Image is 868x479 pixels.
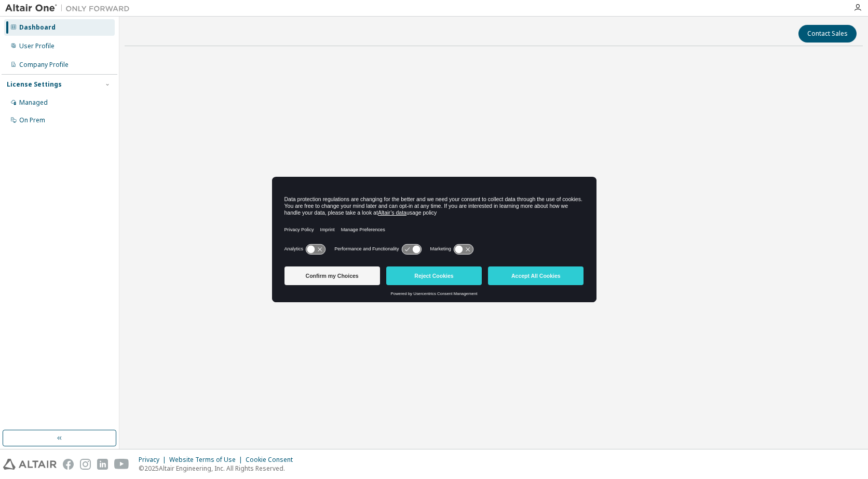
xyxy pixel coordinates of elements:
[169,456,246,464] div: Website Terms of Use
[19,23,56,32] div: Dashboard
[114,459,129,470] img: youtube.svg
[19,98,48,107] div: Managed
[97,459,108,470] img: linkedin.svg
[798,25,857,43] button: Contact Sales
[5,3,135,13] img: Altair One
[19,116,45,124] div: On Prem
[80,459,91,470] img: instagram.svg
[63,459,74,470] img: facebook.svg
[7,80,62,89] div: License Settings
[246,456,299,464] div: Cookie Consent
[3,459,57,470] img: altair_logo.svg
[139,464,299,473] p: © 2025 Altair Engineering, Inc. All Rights Reserved.
[19,42,55,50] div: User Profile
[19,61,69,69] div: Company Profile
[139,456,169,464] div: Privacy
